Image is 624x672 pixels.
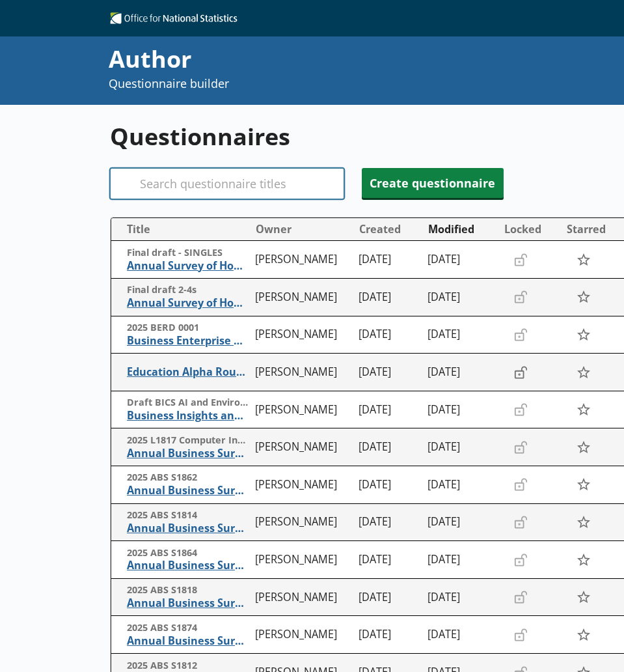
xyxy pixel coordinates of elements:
[570,359,598,384] button: Star
[249,428,353,466] td: [PERSON_NAME]
[127,634,249,648] span: Annual Business Survey
[127,559,249,572] span: Annual Business Survey
[249,354,353,391] td: [PERSON_NAME]
[127,365,249,379] span: Education Alpha Round 1
[570,397,598,422] button: Star
[127,471,249,484] span: 2025 ABS S1862
[570,585,598,609] button: Star
[116,219,249,240] button: Title
[127,547,249,559] span: 2025 ABS S1864
[353,279,422,316] td: [DATE]
[127,622,249,634] span: 2025 ABS S1874
[570,285,598,309] button: Star
[127,484,249,497] span: Annual Business Survey
[109,76,586,92] p: Questionnaire builder
[249,316,353,354] td: [PERSON_NAME]
[362,168,504,198] button: Create questionnaire
[353,466,422,504] td: [DATE]
[249,616,353,654] td: [PERSON_NAME]
[127,509,249,522] span: 2025 ABS S1814
[570,547,598,572] button: Star
[110,168,344,199] input: Search questionnaire titles
[353,578,422,616] td: [DATE]
[570,247,598,272] button: Star
[422,241,498,279] td: [DATE]
[127,296,249,310] span: Annual Survey of Hours and Earnings ([PERSON_NAME])
[422,279,498,316] td: [DATE]
[249,279,353,316] td: [PERSON_NAME]
[354,219,422,240] button: Created
[127,584,249,596] span: 2025 ABS S1818
[127,259,249,273] span: Annual Survey of Hours and Earnings ([PERSON_NAME])
[570,510,598,535] button: Star
[353,503,422,541] td: [DATE]
[127,397,249,409] span: Draft BICS AI and Environment questions
[249,466,353,504] td: [PERSON_NAME]
[570,322,598,347] button: Star
[422,466,498,504] td: [DATE]
[127,522,249,535] span: Annual Business Survey
[353,241,422,279] td: [DATE]
[422,428,498,466] td: [DATE]
[353,541,422,579] td: [DATE]
[127,247,249,259] span: Final draft - SINGLES
[570,623,598,647] button: Star
[250,219,353,240] button: Owner
[570,435,598,460] button: Star
[499,219,560,240] button: Locked
[422,503,498,541] td: [DATE]
[422,391,498,428] td: [DATE]
[422,354,498,391] td: [DATE]
[353,354,422,391] td: [DATE]
[127,434,249,447] span: 2025 L1817 Computer Industry
[127,322,249,334] span: 2025 BERD 0001
[249,391,353,428] td: [PERSON_NAME]
[423,219,498,240] button: Modified
[249,578,353,616] td: [PERSON_NAME]
[249,241,353,279] td: [PERSON_NAME]
[422,578,498,616] td: [DATE]
[249,503,353,541] td: [PERSON_NAME]
[570,472,598,497] button: Star
[422,541,498,579] td: [DATE]
[249,541,353,579] td: [PERSON_NAME]
[109,43,586,76] div: Author
[422,316,498,354] td: [DATE]
[127,447,249,460] span: Annual Business Survey
[127,284,249,296] span: Final draft 2-4s
[353,428,422,466] td: [DATE]
[422,616,498,654] td: [DATE]
[508,361,534,384] button: Lock
[353,391,422,428] td: [DATE]
[127,596,249,610] span: Annual Business Survey
[127,660,249,672] span: 2025 ABS S1812
[127,409,249,423] span: Business Insights and Conditions Survey (BICS)
[127,334,249,348] span: Business Enterprise Research and Development
[353,616,422,654] td: [DATE]
[353,316,422,354] td: [DATE]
